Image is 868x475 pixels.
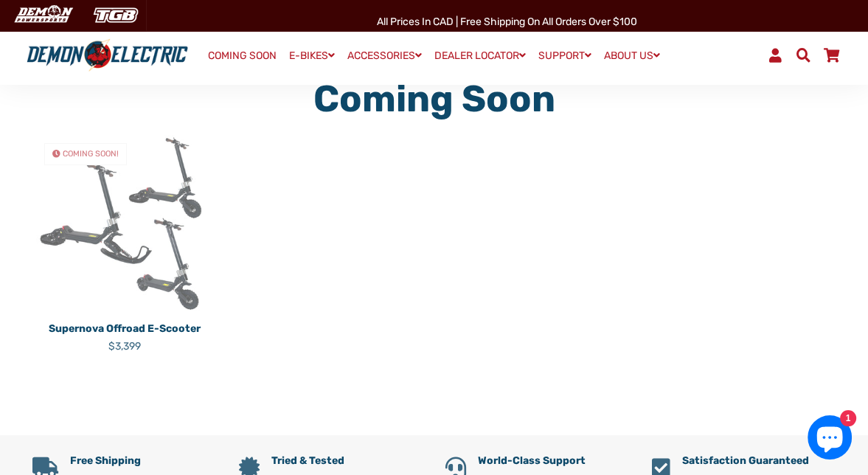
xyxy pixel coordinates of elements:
img: Demon Electric [7,3,78,27]
p: Supernova Offroad E-Scooter [32,321,217,336]
h5: Tried & Tested [271,455,423,468]
a: Supernova Offroad E-Scooter COMING SOON! [32,131,217,316]
a: ACCESSORIES [342,45,427,66]
a: COMING SOON [203,46,282,66]
img: Demon Electric logo [22,38,192,72]
a: Supernova Offroad E-Scooter $3,399 [32,316,217,354]
img: Supernova Offroad E-Scooter [32,131,217,316]
span: All Prices in CAD | Free shipping on all orders over $100 [377,15,637,28]
h1: Coming Soon [170,77,698,121]
a: SUPPORT [533,45,597,66]
h5: Satisfaction Guaranteed [682,455,836,468]
a: ABOUT US [599,45,665,66]
h5: World-Class Support [478,455,630,468]
h5: Free Shipping [70,455,217,468]
span: $3,399 [108,340,141,353]
span: COMING SOON! [63,149,119,159]
img: TGB Canada [86,3,146,27]
inbox-online-store-chat: Shopify online store chat [803,415,856,463]
a: E-BIKES [284,45,340,66]
a: DEALER LOCATOR [429,45,531,66]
